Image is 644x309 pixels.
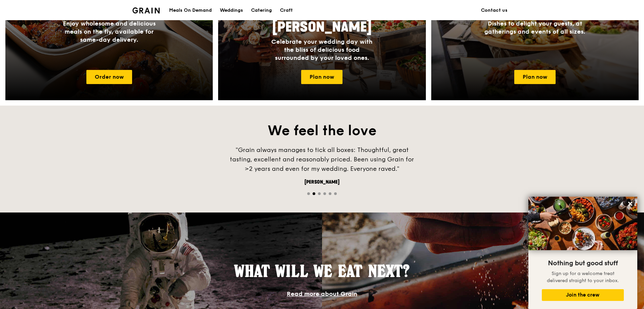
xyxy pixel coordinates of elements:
[247,0,276,21] a: Catering
[547,271,619,283] span: Sign up for a welcome treat delivered straight to your inbox.
[625,198,636,209] button: Close
[477,0,512,21] a: Contact us
[271,38,372,62] span: Celebrate your wedding day with the bliss of delicious food surrounded by your loved ones.
[548,259,618,267] span: Nothing but good stuff
[276,0,297,21] a: Craft
[287,290,357,298] a: Read more about Grain
[307,192,310,195] span: Go to slide 1
[86,70,132,84] a: Order now
[132,7,160,13] img: Grain
[169,0,212,21] div: Meals On Demand
[220,0,243,21] div: Weddings
[251,0,272,21] div: Catering
[334,192,337,195] span: Go to slide 6
[280,0,293,21] div: Craft
[221,145,423,173] div: "Grain always manages to tick all boxes: Thoughtful, great tasting, excellent and reasonably pric...
[318,192,321,195] span: Go to slide 3
[234,261,410,281] span: What will we eat next?
[313,192,315,195] span: Go to slide 2
[221,179,423,186] div: [PERSON_NAME]
[514,70,556,84] a: Plan now
[528,197,637,250] img: DSC07876-Edit02-Large.jpeg
[63,20,156,43] span: Enjoy wholesome and delicious meals on the fly, available for same-day delivery.
[216,0,247,21] a: Weddings
[323,192,326,195] span: Go to slide 4
[329,192,331,195] span: Go to slide 5
[542,289,624,301] button: Join the crew
[301,70,343,84] a: Plan now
